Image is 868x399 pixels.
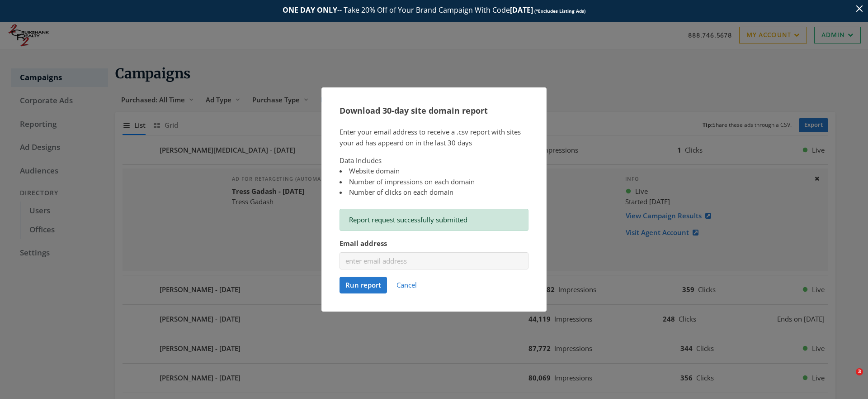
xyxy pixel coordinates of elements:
div: Report request successfully submitted [340,209,528,231]
span: 3 [856,368,863,375]
li: Number of impressions on each domain [340,177,528,187]
span: Run report [345,280,381,289]
strong: Email address [340,239,387,248]
div: Data Includes [340,155,528,198]
li: Number of clicks on each domain [340,187,528,197]
button: Cancel [391,277,423,293]
button: Run report [340,277,387,293]
strong: Download 30-day site domain report [340,105,488,116]
p: Enter your email address to receive a .csv report with sites your ad has appeard on in the last 3... [340,127,528,148]
input: enter email address [340,252,528,269]
iframe: Intercom live chat [837,368,859,390]
li: Website domain [340,166,528,176]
